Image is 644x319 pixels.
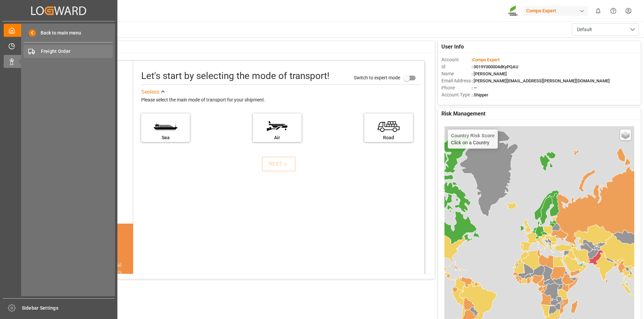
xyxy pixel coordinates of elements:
[472,92,488,97] span: : Shipper
[262,157,296,171] button: NEXT
[620,130,631,140] a: Layers
[508,5,519,17] img: Screenshot%202023-09-29%20at%2010.02.21.png_1712312052.png
[441,84,472,91] span: Phone
[472,57,499,62] span: :
[41,48,113,55] span: Freight Order
[22,305,115,312] span: Sidebar Settings
[577,26,592,33] span: Default
[472,78,610,83] span: : [PERSON_NAME][EMAIL_ADDRESS][PERSON_NAME][DOMAIN_NAME]
[472,64,519,69] span: : 0019Y000004dKyPQAU
[441,110,485,118] span: Risk Management
[572,23,639,36] button: open menu
[269,160,289,168] div: NEXT
[36,29,81,36] span: Back to main menu
[472,85,477,90] span: : —
[524,4,591,17] button: Compo Expert
[145,134,186,141] div: Sea
[606,3,621,18] button: Help Center
[368,134,410,141] div: Road
[441,56,472,63] span: Account
[23,45,113,58] a: Freight Order
[4,24,114,37] a: My Cockpit
[591,3,606,18] button: show 0 new notifications
[441,70,472,77] span: Name
[441,63,472,70] span: Id
[441,91,472,98] span: Account Type
[472,71,507,76] span: : [PERSON_NAME]
[524,6,588,16] div: Compo Expert
[141,88,159,96] div: See less
[141,69,329,83] div: Let's start by selecting the mode of transport!
[473,57,499,62] span: Compo Expert
[451,133,495,145] div: Click on a Country
[256,134,298,141] div: Air
[354,75,400,80] span: Switch to expert mode
[4,39,114,52] a: Timeslot Management
[441,77,472,84] span: Email Address
[441,43,464,51] span: User Info
[451,133,495,138] h4: Country Risk Score
[141,96,420,104] div: Please select the main mode of transport for your shipment.
[124,261,133,301] button: next slide / item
